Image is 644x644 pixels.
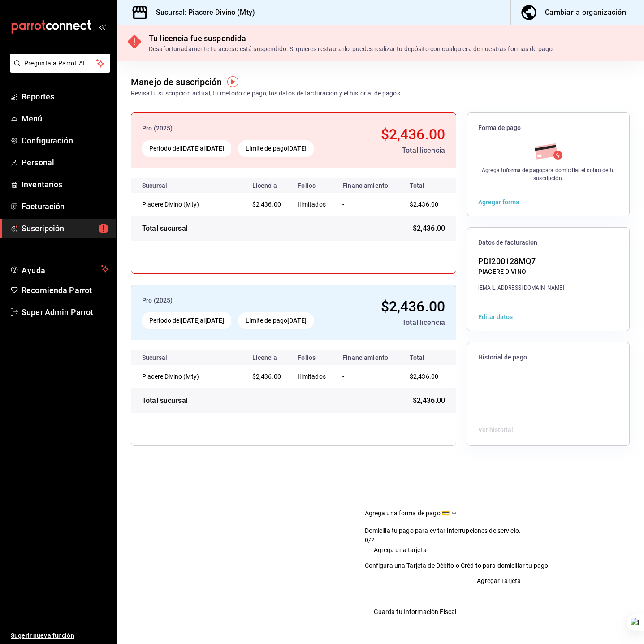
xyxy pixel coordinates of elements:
span: $2,436.00 [381,126,445,143]
th: Licencia [245,350,291,365]
div: Agrega una forma de pago 💳 [365,509,633,633]
button: open_drawer_menu [99,23,106,30]
p: Configura una Tarjeta de Débito o Crédito para domiciliar tu pago. [365,561,633,571]
button: Collapse Checklist [365,545,633,555]
div: [EMAIL_ADDRESS][DOMAIN_NAME] [478,284,564,292]
button: Agregar Tarjeta [365,576,633,586]
div: Periodo del al [142,312,231,329]
span: $2,436.00 [252,201,281,208]
th: Folios [290,350,335,365]
div: Cambiar a organización [545,6,626,19]
div: Pro (2025) [142,124,344,133]
span: Suscripción [22,222,109,234]
div: Desafortunadamente tu acceso está suspendido. Si quieres restaurarlo, puedes realizar tu depósito... [149,44,554,54]
div: Piacere Divino (Mty) [142,200,232,209]
button: Agregar forma [478,199,519,205]
span: Sugerir nueva función [11,631,109,640]
strong: [DATE] [287,145,307,152]
td: Ilimitados [290,193,335,216]
span: $2,436.00 [410,201,438,208]
span: $2,436.00 [381,298,445,315]
td: - [335,365,399,388]
div: Periodo del al [142,140,231,157]
span: Reportes [22,91,109,103]
div: Manejo de suscripción [131,75,222,89]
span: $2,436.00 [413,223,445,234]
th: Financiamiento [335,350,399,365]
div: Agrega una tarjeta [374,545,427,555]
strong: [DATE] [181,317,200,324]
span: Recomienda Parrot [22,284,109,296]
span: Super Admin Parrot [22,306,109,318]
div: Guarda tu Información Fiscal [374,607,457,617]
div: Drag to move checklist [365,509,633,536]
div: 0/2 [365,536,375,545]
span: $2,436.00 [410,373,438,380]
span: Datos de facturación [478,238,618,247]
div: Total licencia [351,317,445,328]
span: Facturación [22,200,109,212]
span: Forma de pago [478,124,618,132]
div: Agrega una forma de pago 💳 [365,509,450,518]
th: Folios [290,178,335,193]
h3: Sucursal: Piacere Divino (Mty) [149,7,255,18]
strong: [DATE] [181,145,200,152]
strong: [DATE] [287,317,307,324]
div: Revisa tu suscripción actual, tu método de pago, los datos de facturación y el historial de pagos. [131,89,402,98]
strong: forma de pago [506,167,542,173]
div: Total sucursal [142,223,188,234]
span: Agregar Tarjeta [477,576,521,586]
td: Ilimitados [290,365,335,388]
div: Total licencia [351,145,445,156]
button: Ver historial [478,425,513,435]
img: Tooltip marker [227,76,238,87]
th: Total [399,178,456,193]
div: PIACERE DIVINO [478,267,564,277]
button: Expand Checklist [365,607,633,617]
p: Domicilia tu pago para evitar interrupciones de servicio. [365,526,521,536]
span: Inventarios [22,178,109,190]
strong: [DATE] [205,317,225,324]
div: Total sucursal [142,395,188,406]
div: Sucursal [142,354,191,361]
div: Pro (2025) [142,296,344,305]
th: Financiamiento [335,178,399,193]
div: Agrega tu para domiciliar el cobro de tu suscripción. [478,166,618,182]
span: Ayuda [22,264,97,274]
div: Tu licencia fue suspendida [149,32,554,44]
td: - [335,193,399,216]
span: Personal [22,156,109,169]
button: Pregunta a Parrot AI [10,54,110,73]
span: Historial de pago [478,353,618,362]
div: Límite de pago [238,140,314,157]
span: $2,436.00 [252,373,281,380]
div: Piacere Divino (Mty) [142,372,232,381]
th: Licencia [245,178,291,193]
span: Pregunta a Parrot AI [24,59,96,68]
div: Sucursal [142,182,191,189]
div: PDI200128MQ7 [478,255,564,267]
a: Pregunta a Parrot AI [6,65,110,74]
button: Collapse Checklist [365,509,633,545]
span: Menú [22,112,109,125]
strong: [DATE] [205,145,225,152]
span: Configuración [22,134,109,147]
th: Total [399,350,456,365]
div: Límite de pago [238,312,314,329]
span: $2,436.00 [413,395,445,406]
button: Editar datos [478,314,513,320]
